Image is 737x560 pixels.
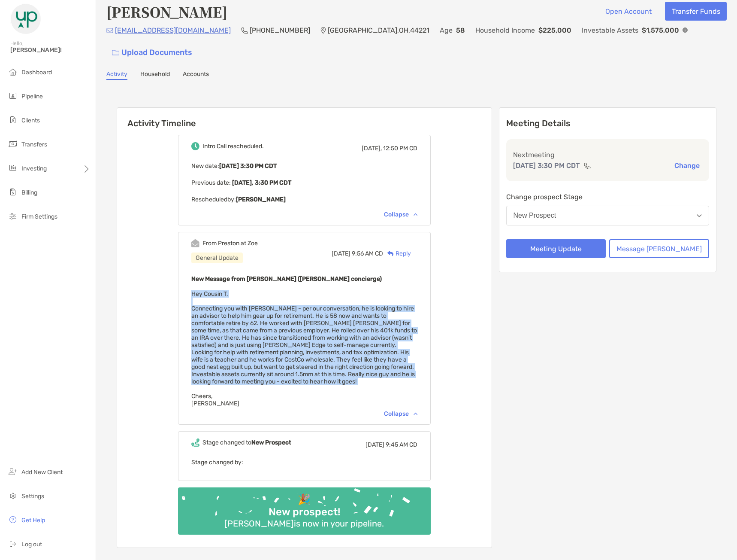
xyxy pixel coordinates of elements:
img: dashboard icon [8,67,18,77]
button: Meeting Update [506,239,606,258]
div: New Prospect [513,212,556,219]
img: Location Icon [320,27,326,34]
div: Intro Call rescheduled. [202,143,264,150]
p: Previous date: [191,177,417,188]
img: get-help icon [8,514,18,525]
img: Confetti [178,487,431,527]
div: [PERSON_NAME] is now in your pipeline. [221,518,387,529]
span: Settings [21,493,44,500]
p: Stage changed by: [191,457,417,468]
img: Email Icon [106,28,113,33]
p: $225,000 [538,25,571,36]
a: Activity [106,70,127,80]
img: Chevron icon [414,412,417,415]
p: Investable Assets [582,25,638,36]
span: Clients [21,117,40,124]
div: New prospect! [265,506,344,518]
span: Billing [21,189,37,196]
span: [DATE] [365,441,384,448]
span: Dashboard [21,69,52,76]
span: 9:56 AM CD [352,250,383,257]
p: Age [440,25,453,36]
span: [PERSON_NAME]! [10,46,91,54]
p: Meeting Details [506,118,710,129]
p: $1,575,000 [642,25,679,36]
div: From Preston at Zoe [202,240,258,247]
p: Change prospect Stage [506,192,710,202]
p: [DATE] 3:30 PM CDT [513,160,580,171]
div: Reply [383,249,411,258]
img: clients icon [8,115,18,125]
span: Log out [21,541,42,548]
span: Transfers [21,141,47,148]
img: pipeline icon [8,91,18,101]
div: General Update [191,253,243,263]
p: [PHONE_NUMBER] [250,25,310,36]
img: Chevron icon [414,213,417,216]
span: Investing [21,165,47,172]
img: Reply icon [387,251,394,256]
h6: Activity Timeline [117,108,492,128]
img: communication type [583,162,591,169]
img: Zoe Logo [10,3,41,34]
img: logout icon [8,539,18,549]
img: Event icon [191,438,199,447]
p: 58 [456,25,465,36]
b: New Prospect [251,439,291,446]
img: transfers icon [8,139,18,149]
p: Next meeting [513,149,703,160]
img: button icon [112,50,119,56]
img: Phone Icon [241,27,248,34]
div: Collapse [384,211,417,218]
p: Rescheduled by: [191,194,417,205]
a: Upload Documents [106,43,198,62]
span: Add New Client [21,469,63,476]
span: Get Help [21,517,45,524]
div: Collapse [384,410,417,417]
span: Pipeline [21,93,43,100]
button: Transfer Funds [665,2,727,21]
p: New date : [191,161,417,171]
button: Change [672,161,702,170]
b: [DATE], 3:30 PM CDT [231,179,291,186]
span: [DATE] [332,250,350,257]
button: Message [PERSON_NAME] [609,239,709,258]
img: investing icon [8,163,18,173]
button: New Prospect [506,206,710,225]
a: Accounts [183,70,209,80]
b: [DATE] 3:30 PM CDT [219,162,277,170]
p: [GEOGRAPHIC_DATA] , OH , 44221 [328,25,429,36]
img: Info Icon [683,27,688,33]
h4: [PERSON_NAME] [106,2,227,21]
a: Household [140,70,170,80]
button: Open Account [598,2,658,21]
img: Event icon [191,239,199,247]
span: Firm Settings [21,213,57,220]
img: firm-settings icon [8,211,18,221]
span: 12:50 PM CD [383,145,417,152]
img: billing icon [8,187,18,197]
p: [EMAIL_ADDRESS][DOMAIN_NAME] [115,25,231,36]
img: add_new_client icon [8,466,18,477]
b: New Message from [PERSON_NAME] ([PERSON_NAME] concierge) [191,275,382,283]
img: settings icon [8,490,18,501]
div: Stage changed to [202,439,291,446]
img: Open dropdown arrow [697,214,702,217]
img: Event icon [191,142,199,150]
span: [DATE], [362,145,382,152]
div: 🎉 [294,493,314,506]
span: 9:45 AM CD [386,441,417,448]
p: Household Income [475,25,535,36]
span: Hey Cousin T, Connecting you with [PERSON_NAME] - per our conversation, he is looking to hire an ... [191,290,417,407]
b: [PERSON_NAME] [236,196,286,203]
